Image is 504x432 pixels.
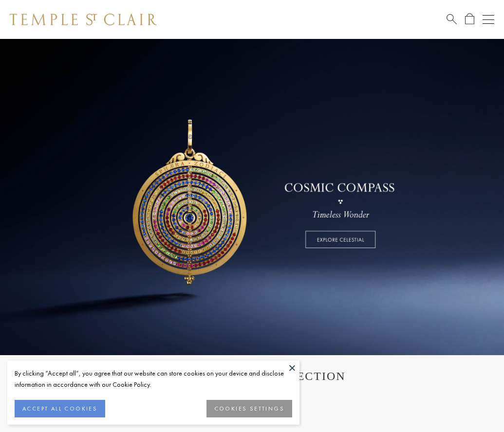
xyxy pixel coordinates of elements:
img: Temple St. Clair [10,14,157,25]
button: COOKIES SETTINGS [206,400,292,417]
div: By clicking “Accept all”, you agree that our website can store cookies on your device and disclos... [15,368,292,390]
button: ACCEPT ALL COOKIES [15,400,105,417]
button: Open navigation [483,14,494,25]
a: Open Shopping Bag [465,13,474,25]
a: Search [447,13,457,25]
